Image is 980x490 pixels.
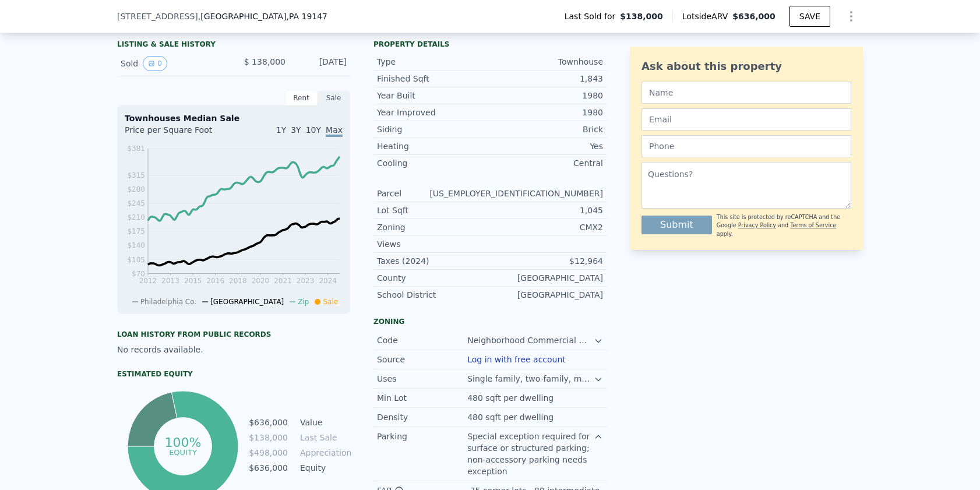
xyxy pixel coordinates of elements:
[206,277,224,285] tspan: 2016
[490,221,603,233] div: CMX2
[297,277,315,285] tspan: 2023
[140,298,196,306] span: Philadelphia Co.
[291,125,301,135] span: 3Y
[295,56,347,71] div: [DATE]
[125,124,234,143] div: Price per Square Foot
[377,140,490,152] div: Heating
[298,298,309,306] span: Zip
[323,298,338,306] span: Sale
[117,330,350,339] div: Loan history from public records
[286,12,327,21] span: , PA 19147
[620,10,663,22] span: $138,000
[248,461,288,474] td: $636,000
[377,431,467,442] div: Parking
[285,90,318,105] div: Rent
[377,373,467,385] div: Uses
[127,171,145,179] tspan: $315
[490,56,603,68] div: Townhouse
[490,107,603,118] div: 1980
[641,216,712,234] button: Submit
[377,272,490,284] div: County
[164,435,201,450] tspan: 100%
[490,140,603,152] div: Yes
[184,277,202,285] tspan: 2015
[373,317,607,326] div: Zoning
[244,57,285,66] span: $ 138,000
[738,222,776,228] a: Privacy Policy
[467,392,556,404] div: 480 sqft per dwelling
[490,205,603,216] div: 1,045
[125,112,343,124] div: Townhouses Median Sale
[276,125,286,135] span: 1Y
[377,90,490,101] div: Year Built
[252,277,270,285] tspan: 2020
[377,392,467,404] div: Min Lot
[229,277,247,285] tspan: 2018
[467,355,566,364] button: Log in with free account
[490,90,603,101] div: 1980
[127,144,145,153] tspan: $381
[490,73,603,84] div: 1,843
[127,256,145,264] tspan: $105
[117,369,350,379] div: Estimated Equity
[298,461,350,474] td: Equity
[127,213,145,221] tspan: $210
[198,10,327,22] span: , [GEOGRAPHIC_DATA]
[127,185,145,193] tspan: $280
[790,222,836,228] a: Terms of Service
[306,125,321,135] span: 10Y
[789,6,830,27] button: SAVE
[319,277,337,285] tspan: 2024
[429,188,603,199] div: [US_EMPLOYER_IDENTIFICATION_NUMBER]
[248,446,288,459] td: $498,000
[840,5,863,28] button: Show Options
[210,298,284,306] span: [GEOGRAPHIC_DATA]
[641,82,851,104] input: Name
[127,227,145,235] tspan: $175
[298,431,350,444] td: Last Sale
[717,213,851,238] div: This site is protected by reCAPTCHA and the Google and apply.
[377,56,490,68] div: Type
[377,205,490,216] div: Lot Sqft
[732,12,775,21] span: $636,000
[377,124,490,135] div: Siding
[641,135,851,157] input: Phone
[467,411,556,423] div: 480 sqft per dwelling
[641,108,851,131] input: Email
[127,199,145,207] tspan: $245
[117,344,350,355] div: No records available.
[298,416,350,429] td: Value
[467,334,594,346] div: Neighborhood Commercial Mixed-Use Districts
[467,373,594,385] div: Single family, two-family, multifamily, personal care homes, passive recreation, active recreatio...
[117,10,198,22] span: [STREET_ADDRESS]
[377,157,490,169] div: Cooling
[377,354,467,365] div: Source
[377,334,467,346] div: Code
[490,272,603,284] div: [GEOGRAPHIC_DATA]
[641,58,851,75] div: Ask about this property
[143,56,167,71] button: View historical data
[326,125,343,137] span: Max
[377,238,490,250] div: Views
[377,255,490,267] div: Taxes (2024)
[248,431,288,444] td: $138,000
[682,10,732,22] span: Lotside ARV
[169,447,197,456] tspan: equity
[377,73,490,84] div: Finished Sqft
[490,124,603,135] div: Brick
[490,289,603,301] div: [GEOGRAPHIC_DATA]
[490,255,603,267] div: $12,964
[467,431,594,477] div: Special exception required for surface or structured parking; non-accessory parking needs exception
[377,188,429,199] div: Parcel
[377,411,467,423] div: Density
[377,107,490,118] div: Year Improved
[318,90,350,105] div: Sale
[121,56,224,71] div: Sold
[127,241,145,249] tspan: $140
[373,40,607,49] div: Property details
[377,221,490,233] div: Zoning
[298,446,350,459] td: Appreciation
[565,10,621,22] span: Last Sold for
[490,157,603,169] div: Central
[377,289,490,301] div: School District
